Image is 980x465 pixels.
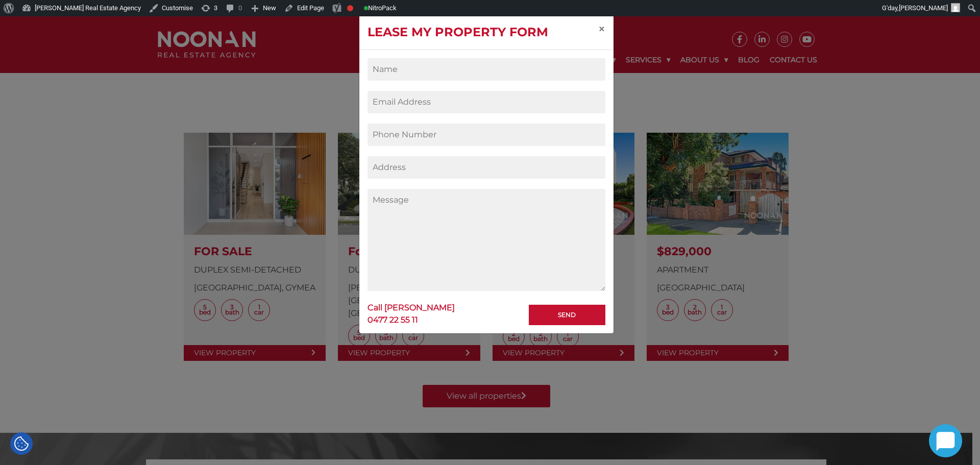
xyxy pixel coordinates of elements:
h4: Lease my property form [367,23,548,41]
div: Cookie Settings [10,432,33,455]
span: × [598,21,605,36]
span: [PERSON_NAME] [899,4,948,12]
button: Close [590,15,614,43]
div: Focus keyphrase not set [347,5,353,11]
input: Phone Number [367,124,605,146]
form: Contact form [367,58,605,321]
input: Email Address [367,91,605,113]
a: Call [PERSON_NAME]0477 22 55 11 [367,299,455,329]
input: Address [367,156,605,179]
input: Name [367,58,605,81]
input: Send [529,305,605,325]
